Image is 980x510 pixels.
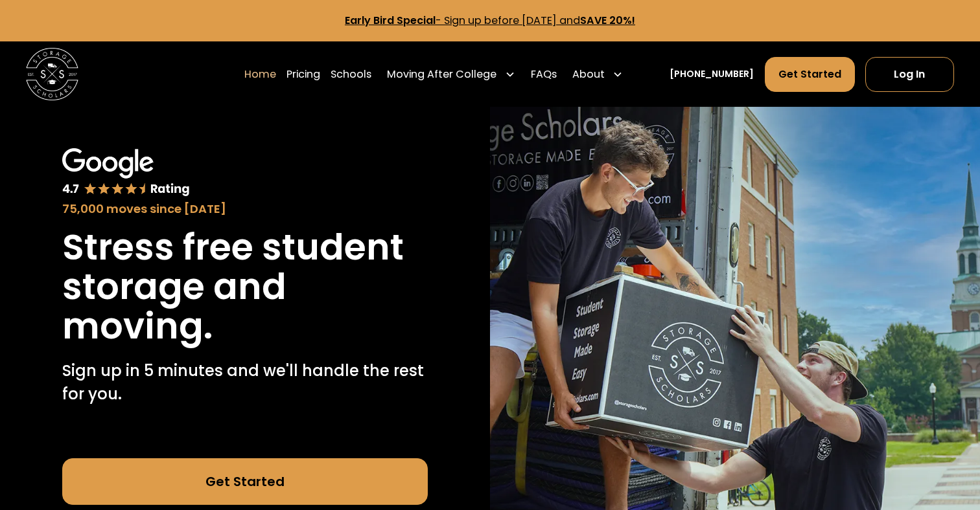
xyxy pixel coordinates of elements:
a: Schools [331,56,371,93]
img: Storage Scholars main logo [26,48,78,100]
a: [PHONE_NUMBER] [670,67,754,81]
a: FAQs [531,56,557,93]
div: 75,000 moves since [DATE] [62,200,428,217]
a: Pricing [286,56,320,93]
a: Early Bird Special- Sign up before [DATE] andSAVE 20%! [345,13,635,28]
strong: SAVE 20%! [580,13,635,28]
div: Moving After College [387,67,496,82]
a: Get Started [765,57,855,92]
h1: Stress free student storage and moving. [62,228,428,346]
div: About [567,56,628,93]
a: Log In [865,57,954,92]
a: home [26,48,78,100]
strong: Early Bird Special [345,13,436,28]
div: About [572,67,605,82]
p: Sign up in 5 minutes and we'll handle the rest for you. [62,359,428,406]
a: Get Started [62,458,428,505]
img: Google 4.7 star rating [62,148,190,197]
div: Moving After College [382,56,520,93]
a: Home [244,56,276,93]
